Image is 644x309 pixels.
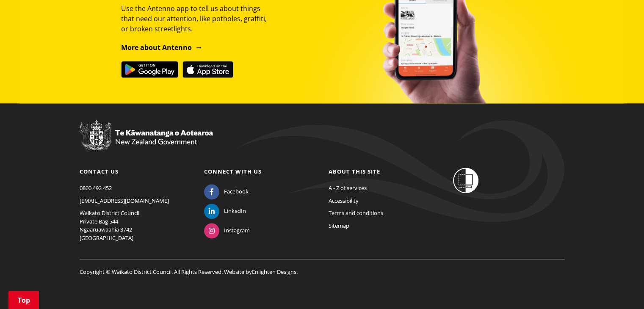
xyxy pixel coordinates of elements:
a: Contact us [80,168,119,175]
img: Get it on Google Play [121,61,178,78]
a: 0800 492 452 [80,184,112,192]
img: New Zealand Government [80,120,213,151]
a: Connect with us [204,168,262,175]
a: Top [8,291,39,309]
span: LinkedIn [224,207,246,215]
a: Facebook [204,188,249,195]
a: Sitemap [329,222,349,229]
a: LinkedIn [204,207,246,215]
a: Accessibility [329,197,359,204]
p: Use the Antenno app to tell us about things that need our attention, like potholes, graffiti, or ... [121,3,274,34]
img: Download on the App Store [182,61,233,78]
a: New Zealand Government [80,139,213,147]
a: [EMAIL_ADDRESS][DOMAIN_NAME] [80,197,169,204]
p: Waikato District Council Private Bag 544 Ngaaruawaahia 3742 [GEOGRAPHIC_DATA] [80,209,191,242]
p: Copyright © Waikato District Council. All Rights Reserved. Website by . [80,259,565,276]
a: Instagram [204,226,250,234]
a: Enlighten Designs [252,268,296,276]
span: Facebook [224,188,249,196]
span: Instagram [224,226,250,235]
iframe: Messenger Launcher [605,273,636,304]
a: More about Antenno [121,43,203,52]
a: Terms and conditions [329,209,383,217]
a: About this site [329,168,380,175]
a: A - Z of services [329,184,367,192]
img: Shielded [453,168,478,193]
